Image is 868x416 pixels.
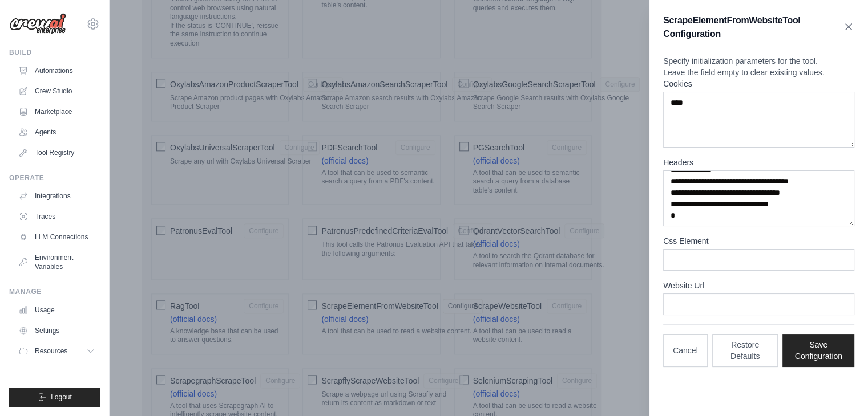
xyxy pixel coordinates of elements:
button: Restore Defaults [712,334,778,367]
a: Tool Registry [14,144,100,162]
a: Environment Variables [14,248,100,276]
label: Website Url [663,280,854,291]
label: Headers [663,157,854,168]
span: Logout [51,393,72,402]
span: Resources [35,346,67,356]
a: Integrations [14,187,100,205]
a: Marketplace [14,103,100,121]
a: Traces [14,207,100,226]
a: LLM Connections [14,228,100,246]
button: Resources [14,342,100,360]
div: Operate [9,173,100,182]
button: Logout [9,388,100,407]
div: Build [9,48,100,57]
img: Logo [9,13,66,35]
a: Agents [14,123,100,141]
a: Usage [14,301,100,319]
label: Css Element [663,235,854,247]
a: Settings [14,321,100,340]
button: Cancel [663,334,708,367]
label: Cookies [663,78,854,89]
button: Save Configuration [782,334,854,367]
a: Crew Studio [14,82,100,100]
h3: ScrapeElementFromWebsiteTool Configuration [663,14,843,41]
a: Automations [14,62,100,80]
div: Manage [9,287,100,296]
p: Specify initialization parameters for the tool. Leave the field empty to clear existing values. [663,55,854,78]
